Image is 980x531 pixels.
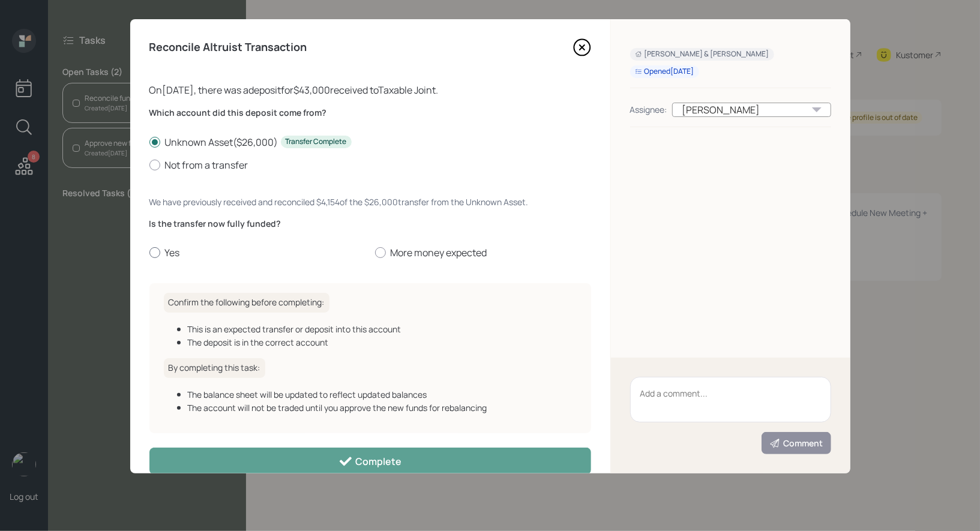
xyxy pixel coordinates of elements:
[375,246,591,259] label: More money expected
[149,83,591,97] div: On [DATE] , there was a deposit for $43,000 received to Taxable Joint .
[149,196,591,208] div: We have previously received and reconciled $4,154 of the $26,000 transfer from the Unknown Asset .
[630,103,667,116] div: Assignee:
[149,136,591,149] label: Unknown Asset ( $26,000 )
[769,437,823,449] div: Comment
[149,41,307,54] h4: Reconcile Altruist Transaction
[188,336,577,349] div: The deposit is in the correct account
[188,401,577,414] div: The account will not be traded until you approve the new funds for rebalancing
[672,103,831,117] div: [PERSON_NAME]
[338,454,401,469] div: Complete
[149,158,591,172] label: Not from a transfer
[188,388,577,401] div: The balance sheet will be updated to reflect updated balances
[635,67,694,77] div: Opened [DATE]
[188,323,577,335] div: This is an expected transfer or deposit into this account
[164,358,265,378] h6: By completing this task:
[635,49,769,59] div: [PERSON_NAME] & [PERSON_NAME]
[149,107,591,119] label: Which account did this deposit come from?
[762,432,831,454] button: Comment
[149,246,365,259] label: Yes
[286,137,347,147] div: Transfer Complete
[164,293,329,313] h6: Confirm the following before completing:
[149,448,591,475] button: Complete
[149,218,591,230] label: Is the transfer now fully funded?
